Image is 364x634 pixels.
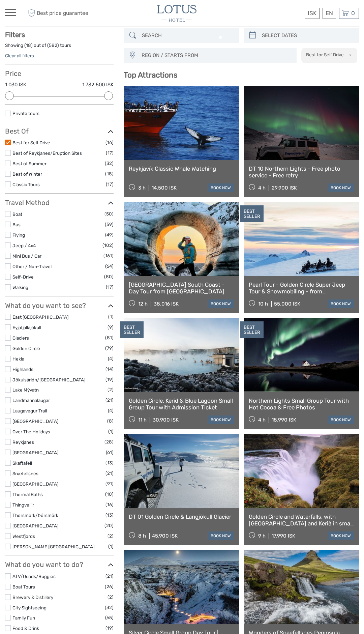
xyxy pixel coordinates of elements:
h3: What do you want to do? [5,560,114,569]
span: (28) [104,438,114,446]
div: 29.900 ISK [272,185,297,191]
a: [PERSON_NAME][GEOGRAPHIC_DATA] [12,544,94,549]
a: Mini Bus / Car [12,253,41,259]
a: Boat Tours [12,584,35,589]
a: Best of Winter [12,171,42,177]
span: (64) [105,262,114,270]
div: 45.900 ISK [152,533,178,539]
div: BEST SELLER [240,205,264,222]
h3: What do you want to see? [5,301,114,310]
span: ISK [308,10,316,17]
a: Eyjafjallajökull [12,325,41,330]
a: Family Fun [12,615,35,621]
span: (21) [105,396,114,404]
span: (61) [106,449,114,456]
a: Westfjords [12,534,35,539]
div: 55.000 ISK [274,301,300,307]
input: SEARCH [139,30,236,41]
span: (20) [104,522,114,529]
a: Highlands [12,367,33,372]
span: (49) [105,231,114,239]
a: book now [208,531,234,540]
a: Private tours [12,111,39,116]
div: 18.990 ISK [272,417,296,423]
a: Reykjanes [12,439,34,445]
span: (4) [108,407,114,414]
a: Skaftafell [12,460,32,466]
span: (1) [108,313,114,321]
h3: Travel Method [5,199,114,207]
div: 38.016 ISK [154,301,179,307]
span: (16) [105,139,114,146]
span: (2) [108,532,114,540]
span: (1) [108,543,114,550]
span: (102) [102,241,114,249]
span: (79) [105,344,114,352]
a: [GEOGRAPHIC_DATA] [12,523,58,528]
h3: Best Of [5,127,114,135]
span: (65) [105,614,114,622]
div: BEST SELLER [120,321,144,338]
div: BEST SELLER [240,321,264,338]
span: (2) [108,593,114,601]
a: [GEOGRAPHIC_DATA] [12,450,58,455]
span: 4 h [258,417,266,423]
a: Food & Drink [12,626,39,631]
a: Laugavegur Trail [12,408,47,413]
span: (80) [104,273,114,281]
span: (26) [105,583,114,590]
span: 3 h [138,185,146,191]
a: Glaciers [12,335,29,341]
a: book now [208,183,234,192]
label: 1.732.500 ISK [82,81,114,88]
span: REGION / STARTS FROM [139,50,293,61]
div: 17.990 ISK [272,533,295,539]
div: Showing ( ) out of ( ) tours [5,42,114,53]
span: (9) [108,323,114,331]
input: SELECT DATES [259,30,356,41]
a: [GEOGRAPHIC_DATA] South Coast - Day Tour from [GEOGRAPHIC_DATA] [129,281,234,295]
a: Golden Circle [12,346,40,351]
a: ATV/Quads/Buggies [12,574,56,579]
span: (2) [108,386,114,394]
a: Best for Self Drive [12,140,50,145]
span: (19) [105,624,114,632]
a: book now [208,415,234,424]
span: (10) [105,490,114,498]
a: Best of Summer [12,161,47,166]
span: (59) [105,221,114,228]
label: 1.030 ISK [5,81,26,88]
a: Thorsmork/Þórsmörk [12,513,58,518]
a: Brewery & Distillery [12,595,53,600]
span: (32) [105,604,114,611]
a: Self-Drive [12,274,34,280]
div: 14.500 ISK [152,185,177,191]
a: book now [208,299,234,308]
a: [GEOGRAPHIC_DATA] [12,419,58,424]
a: [GEOGRAPHIC_DATA] [12,481,58,487]
span: (14) [105,365,114,373]
a: book now [328,183,354,192]
a: Walking [12,285,28,290]
a: Other / Non-Travel [12,264,52,269]
div: 30.900 ISK [153,417,179,423]
span: (19) [105,376,114,383]
span: (13) [105,459,114,467]
a: Pearl Tour - Golden Circle Super Jeep Tour & Snowmobiling - from [GEOGRAPHIC_DATA] [249,281,354,295]
span: 4 h [258,185,266,191]
a: Snæfellsnes [12,471,38,476]
a: Best of Reykjanes/Eruption Sites [12,150,82,156]
a: Over The Holidays [12,429,50,434]
span: (16) [105,501,114,509]
span: (1) [108,428,114,435]
span: (91) [105,480,114,488]
a: Reykjavík Classic Whale Watching [129,165,234,172]
span: (17) [106,180,114,188]
div: EN [323,8,336,19]
span: 12 h [138,301,148,307]
a: DT 10 Northern Lights - Free photo service - Free retry [249,165,354,179]
button: x [345,51,354,58]
span: (13) [105,511,114,519]
a: book now [328,531,354,540]
span: (21) [105,469,114,477]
